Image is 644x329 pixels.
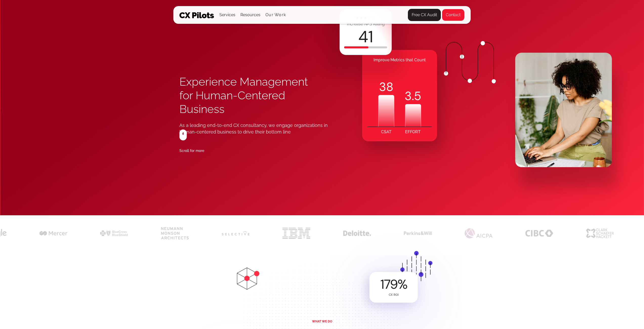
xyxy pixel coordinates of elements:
[39,231,67,235] img: cx for mercer black logo
[265,13,286,17] a: Our Work
[343,230,371,236] img: cx for deloitte
[222,231,250,236] img: cx for selective insurance logo
[380,278,407,291] div: %
[404,231,432,235] img: perkins & will cx
[389,293,399,297] div: CX ROI
[525,229,553,237] img: Customer experience CX for banks CIBC logo
[362,55,437,65] div: Improve Metrics that Count
[380,276,398,293] code: 179
[179,122,338,135] div: As a leading end-to-end CX consultancy, we engage organizations in human-centered business to dri...
[179,147,204,154] div: Scroll for more
[161,227,189,240] img: cx for neumann monson architects black logo
[408,9,441,21] a: Free CX Audit
[358,29,373,45] div: 41
[381,127,391,137] div: CSAT
[312,320,332,323] div: WHAT WE DO
[100,230,128,236] img: cx for bcbs
[282,227,310,239] img: cx for ibm logo
[405,88,421,104] div: .
[219,6,235,24] div: Services
[240,6,260,24] div: Resources
[405,127,421,137] div: EFFORT
[586,228,614,238] img: Customer experience CX for accounting firms CSH logo
[240,11,260,18] div: Resources
[219,11,235,18] div: Services
[347,21,385,28] div: Increase NPS Rating
[378,79,394,95] div: 38
[179,75,316,116] h1: Experience Management for Human-Centered Business
[442,9,465,21] a: Contact
[414,88,421,104] code: 5
[405,88,412,104] code: 3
